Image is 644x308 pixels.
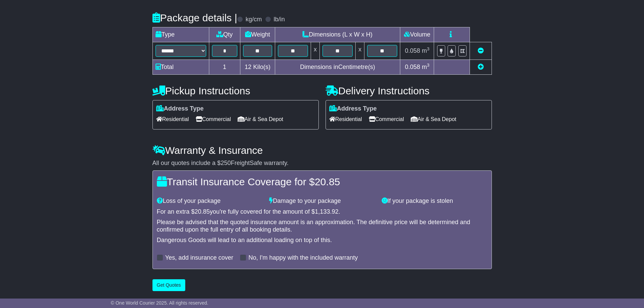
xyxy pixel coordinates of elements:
div: Loss of your package [153,197,266,205]
sup: 3 [427,63,430,68]
span: 0.058 [405,47,420,54]
h4: Package details | [152,12,237,23]
span: Air & Sea Depot [411,114,456,124]
h4: Warranty & Insurance [152,145,492,156]
td: x [311,42,319,60]
td: Kilo(s) [240,60,275,74]
h4: Delivery Instructions [326,85,492,96]
div: Please be advised that the quoted insurance amount is an approximation. The definitive price will... [157,219,487,233]
td: Dimensions in Centimetre(s) [275,60,400,74]
a: Add new item [478,64,484,70]
span: Commercial [369,114,404,124]
span: Commercial [196,114,231,124]
label: kg/cm [245,16,262,23]
span: m [422,64,430,70]
span: 20.85 [195,208,210,215]
div: All our quotes include a $ FreightSafe warranty. [152,160,492,167]
a: Remove this item [478,47,484,54]
span: © One World Courier 2025. All rights reserved. [111,300,209,306]
h4: Transit Insurance Coverage for $ [157,176,487,187]
td: Volume [400,27,434,42]
span: 0.058 [405,64,420,70]
div: For an extra $ you're fully covered for the amount of $ . [157,208,487,216]
span: 250 [221,160,231,166]
label: Address Type [329,105,377,113]
sup: 3 [427,46,430,51]
div: Damage to your package [266,197,378,205]
td: Qty [209,27,240,42]
div: Dangerous Goods will lead to an additional loading on top of this. [157,237,487,244]
label: Yes, add insurance cover [165,254,233,262]
span: Air & Sea Depot [238,114,283,124]
span: Residential [156,114,189,124]
td: Dimensions (L x W x H) [275,27,400,42]
span: 1,133.92 [315,208,338,215]
td: Total [152,60,209,74]
td: x [356,42,364,60]
span: m [422,47,430,54]
td: Type [152,27,209,42]
label: Address Type [156,105,204,113]
div: If your package is stolen [378,197,491,205]
h4: Pickup Instructions [152,85,319,96]
button: Get Quotes [152,279,186,291]
label: No, I'm happy with the included warranty [248,254,358,262]
span: Residential [329,114,362,124]
td: Weight [240,27,275,42]
span: 20.85 [315,176,340,187]
label: lb/in [273,16,285,23]
td: 1 [209,60,240,74]
span: 12 [245,64,252,70]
